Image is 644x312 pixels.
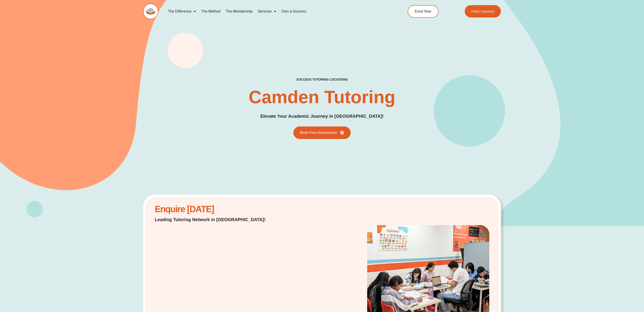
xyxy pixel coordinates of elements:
[165,6,387,17] nav: Menu
[464,5,501,17] a: Find a Success
[471,10,494,13] span: Find a Success
[296,77,348,81] h2: success tutoring locations
[223,6,255,17] a: The Membership
[255,6,279,17] a: Services
[155,206,277,212] h2: Enquire [DATE]
[260,113,383,120] p: Elevate Your Academic Journey in [GEOGRAPHIC_DATA]!
[155,216,277,223] p: Leading Tutoring Network in [GEOGRAPHIC_DATA]!
[408,5,439,18] a: Enrol Now
[415,10,431,13] span: Enrol Now
[293,126,351,139] a: Book Free Assessment
[199,6,223,17] a: The Method
[300,131,337,135] span: Book Free Assessment
[249,88,395,106] h1: Camden Tutoring
[165,6,199,17] a: The Difference
[279,6,309,17] a: Own a Success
